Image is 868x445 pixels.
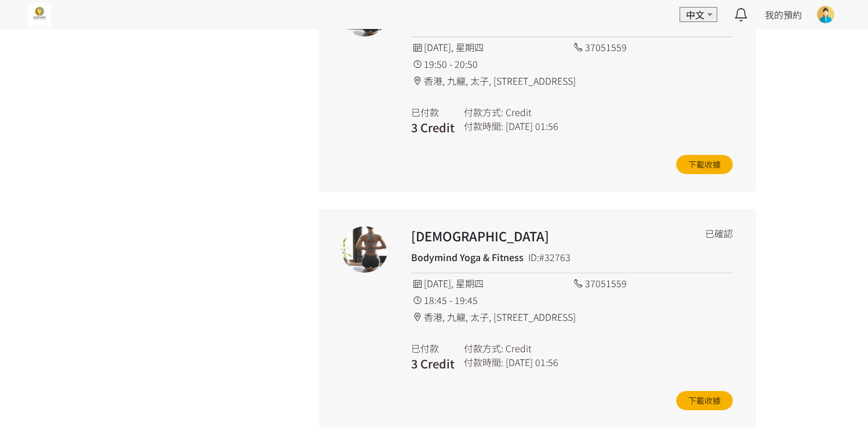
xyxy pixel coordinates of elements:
span: 香港, 九龍, 太子, [STREET_ADDRESS] [424,310,576,324]
div: 18:45 - 19:45 [411,293,572,307]
div: [DATE] 01:56 [506,355,558,369]
div: 已確認 [705,226,733,240]
div: ID:#32763 [528,250,571,264]
a: 我的預約 [765,8,802,21]
a: 下載收據 [676,391,733,410]
img: 2I6SeW5W6eYajyVCbz3oJhiE9WWz8sZcVXnArBrK.jpg [28,3,51,26]
div: Credit [506,105,532,119]
div: 付款時間: [464,119,503,133]
div: [DATE] 01:56 [506,119,558,133]
a: 下載收據 [676,155,733,174]
h3: 3 Credit [411,119,455,136]
h4: Bodymind Yoga & Fitness [411,250,524,264]
div: [DATE], 星期四 [411,40,572,54]
div: 已付款 [411,341,455,355]
div: 19:50 - 20:50 [411,57,572,71]
div: [DATE], 星期四 [411,276,572,290]
div: 付款方式: [464,105,503,119]
span: 香港, 九龍, 太子, [STREET_ADDRESS] [424,74,576,88]
div: Credit [506,341,532,355]
div: 已付款 [411,105,455,119]
h3: 3 Credit [411,355,455,372]
h2: [DEMOGRAPHIC_DATA] [411,226,669,245]
div: 付款時間: [464,355,503,369]
div: 付款方式: [464,341,503,355]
